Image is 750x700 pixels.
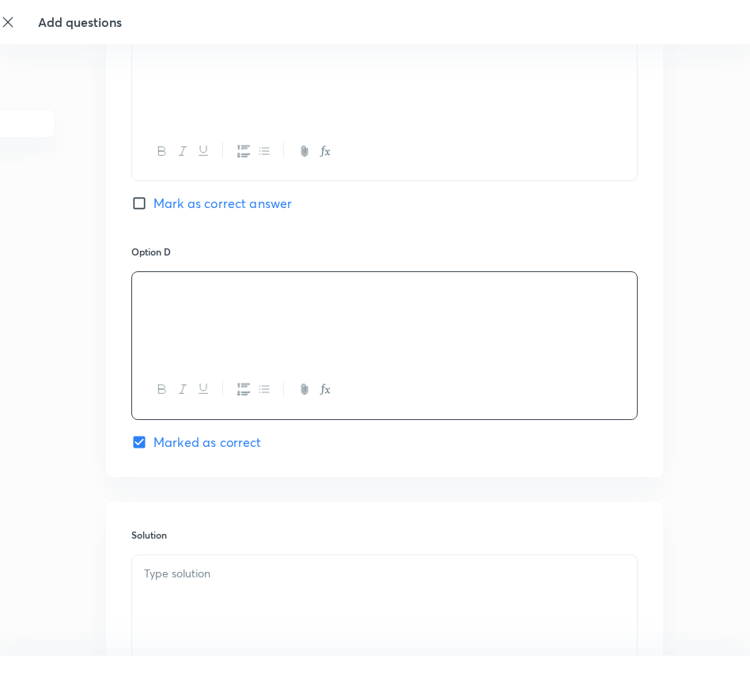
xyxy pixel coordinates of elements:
h6: Solution [131,528,638,542]
span: Marked as correct [153,433,262,452]
span: Mark as correct answer [153,194,292,213]
img: 03-10-25-08:17:54-AM [144,56,145,57]
span: Add questions [38,13,122,30]
img: 03-10-25-08:18:08-AM [144,294,145,295]
h6: Option D [131,244,638,259]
